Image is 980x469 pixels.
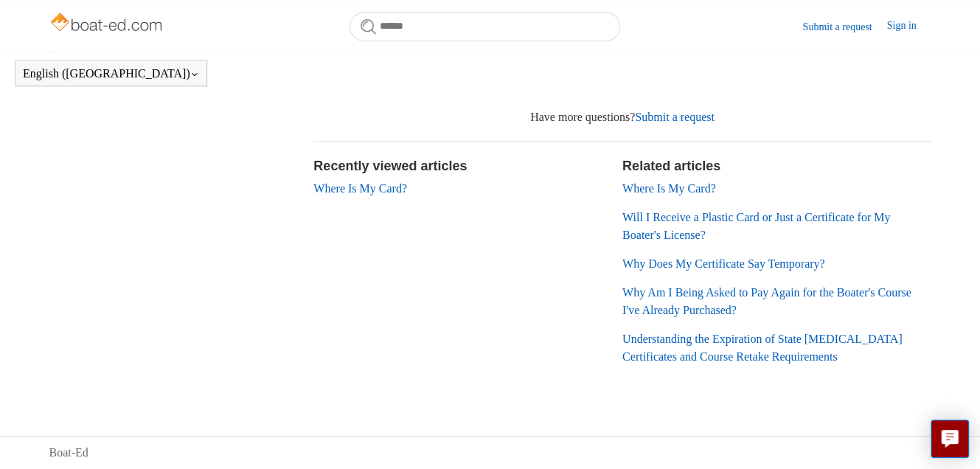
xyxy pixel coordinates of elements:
a: Where Is My Card? [622,182,716,195]
a: Where Is My Card? [313,182,407,195]
a: Why Does My Certificate Say Temporary? [622,257,825,270]
h2: Recently viewed articles [313,156,608,176]
div: Have more questions? [313,108,931,126]
button: English ([GEOGRAPHIC_DATA]) [23,67,199,80]
a: Understanding the Expiration of State [MEDICAL_DATA] Certificates and Course Retake Requirements [622,333,903,363]
input: Search [350,12,620,41]
img: Boat-Ed Help Center home page [49,9,166,38]
a: Boat-Ed [49,444,88,462]
h2: Related articles [622,156,931,176]
a: Sign in [886,18,931,35]
button: Live chat [931,420,969,458]
a: Why Am I Being Asked to Pay Again for the Boater's Course I've Already Purchased? [622,286,911,316]
a: Submit a request [802,19,886,35]
a: Submit a request [635,111,715,123]
a: Will I Receive a Plastic Card or Just a Certificate for My Boater's License? [622,211,890,241]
